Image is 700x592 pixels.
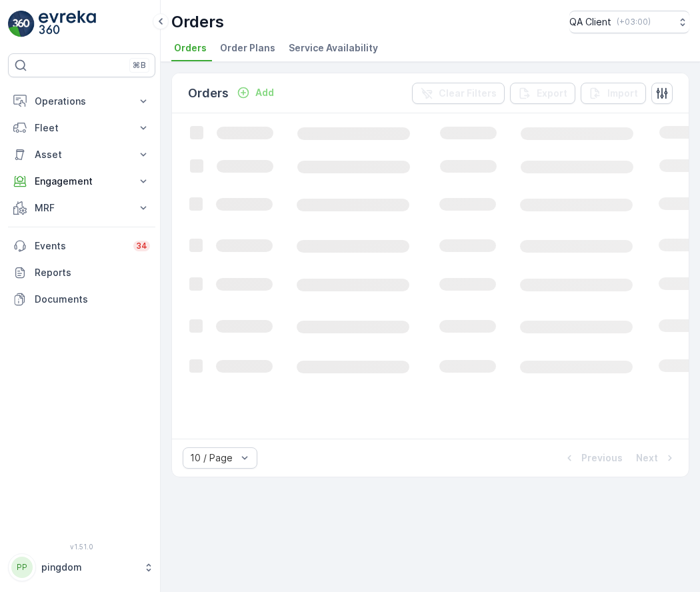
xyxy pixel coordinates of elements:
p: Asset [35,148,129,161]
p: Orders [188,84,229,103]
p: Previous [581,451,623,465]
a: Events34 [8,233,155,259]
p: pingdom [41,561,137,574]
button: PPpingdom [8,553,155,581]
p: Orders [171,11,224,33]
span: Order Plans [220,41,275,55]
p: Export [537,87,567,100]
button: Operations [8,88,155,115]
span: Orders [174,41,207,55]
button: Import [581,83,646,104]
a: Documents [8,286,155,313]
button: Add [231,85,279,101]
p: MRF [35,201,129,215]
button: MRF [8,195,155,221]
button: Previous [561,450,624,466]
p: Fleet [35,121,129,135]
img: logo_light-DOdMpM7g.png [39,11,96,37]
div: PP [11,557,33,578]
span: v 1.51.0 [8,543,155,551]
button: Clear Filters [412,83,505,104]
a: Reports [8,259,155,286]
p: Import [607,87,638,100]
p: Events [35,239,125,253]
p: Next [636,451,658,465]
p: Add [255,86,274,99]
button: Engagement [8,168,155,195]
button: Asset [8,141,155,168]
p: ⌘B [133,60,146,71]
img: logo [8,11,35,37]
button: Fleet [8,115,155,141]
button: QA Client(+03:00) [569,11,689,33]
p: Operations [35,95,129,108]
p: Clear Filters [439,87,497,100]
span: Service Availability [289,41,378,55]
p: QA Client [569,15,611,29]
p: Documents [35,293,150,306]
p: 34 [136,241,147,251]
button: Next [635,450,678,466]
p: Engagement [35,175,129,188]
p: Reports [35,266,150,279]
p: ( +03:00 ) [617,17,651,27]
button: Export [510,83,575,104]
